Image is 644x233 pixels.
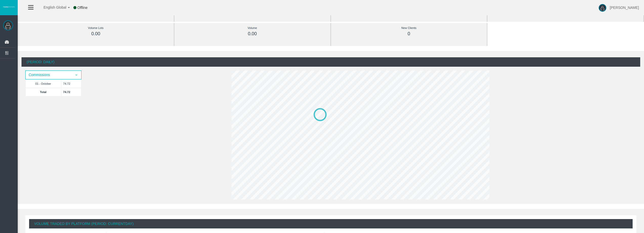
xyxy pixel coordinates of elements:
img: user-image [599,4,606,12]
div: 0.00 [186,31,319,37]
td: 74.72 [61,79,81,88]
div: 0 [342,31,476,37]
span: English Global [37,5,66,9]
td: 01 - October [26,79,61,88]
span: Offline [77,6,88,10]
div: New Clients [342,25,476,31]
div: Volume [186,25,319,31]
div: 0.00 [29,31,162,37]
div: Volume Lots [29,25,162,31]
div: Volume Traded By Platform (Period: CurrentDay) [29,219,633,228]
td: Total [26,88,61,96]
span: select [74,73,78,77]
div: (Period: Daily) [22,57,640,67]
span: [PERSON_NAME] [610,6,639,10]
td: 74.72 [61,88,81,96]
span: Commissions [26,71,72,79]
img: logo.svg [3,6,15,8]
